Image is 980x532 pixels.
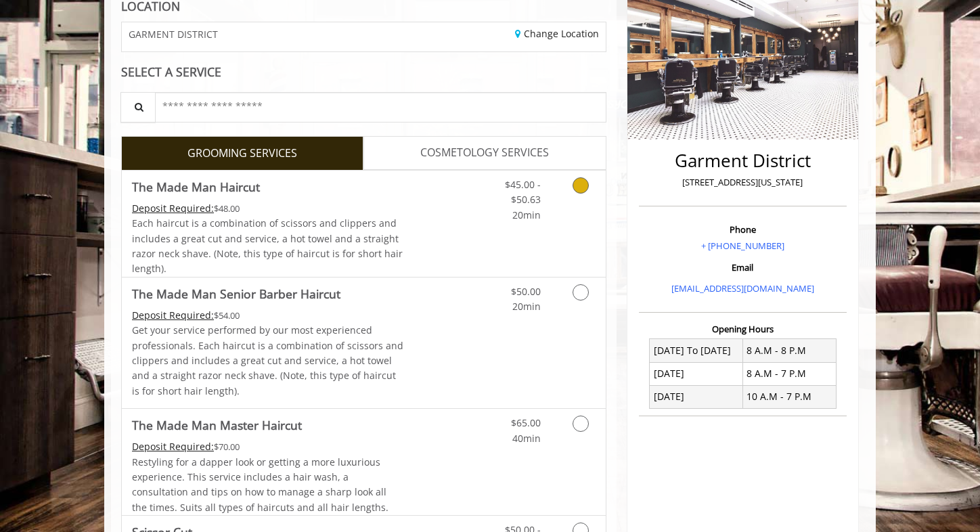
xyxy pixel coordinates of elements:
p: Get your service performed by our most experienced professionals. Each haircut is a combination o... [132,323,404,399]
b: The Made Man Senior Barber Haircut [132,284,340,303]
td: [DATE] To [DATE] [650,339,743,362]
span: This service needs some Advance to be paid before we block your appointment [132,309,214,322]
h3: Email [642,263,843,272]
button: Service Search [120,92,156,123]
span: 20min [512,300,541,313]
td: [DATE] [650,362,743,385]
span: Restyling for a dapper look or getting a more luxurious experience. This service includes a hair ... [132,456,388,514]
b: The Made Man Master Haircut [132,416,302,435]
h3: Opening Hours [639,324,847,334]
span: GROOMING SERVICES [187,145,297,162]
div: $54.00 [132,308,404,323]
div: SELECT A SERVICE [121,66,606,79]
span: GARMENT DISTRICT [129,29,218,39]
span: Each haircut is a combination of scissors and clippers and includes a great cut and service, a ho... [132,217,403,275]
td: 8 A.M - 7 P.M [742,362,836,385]
span: $45.00 - $50.63 [505,178,541,206]
span: $65.00 [511,416,541,429]
td: 8 A.M - 8 P.M [742,339,836,362]
a: Change Location [515,27,599,40]
span: This service needs some Advance to be paid before we block your appointment [132,440,214,453]
td: [DATE] [650,385,743,408]
span: This service needs some Advance to be paid before we block your appointment [132,202,214,215]
a: [EMAIL_ADDRESS][DOMAIN_NAME] [671,282,814,294]
span: 20min [512,208,541,221]
p: [STREET_ADDRESS][US_STATE] [642,175,843,190]
div: $48.00 [132,201,404,216]
b: The Made Man Haircut [132,177,260,196]
div: $70.00 [132,439,404,454]
span: COSMETOLOGY SERVICES [420,144,549,162]
td: 10 A.M - 7 P.M [742,385,836,408]
a: + [PHONE_NUMBER] [701,240,784,252]
h3: Phone [642,225,843,234]
span: 40min [512,432,541,445]
h2: Garment District [642,151,843,171]
span: $50.00 [511,285,541,298]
